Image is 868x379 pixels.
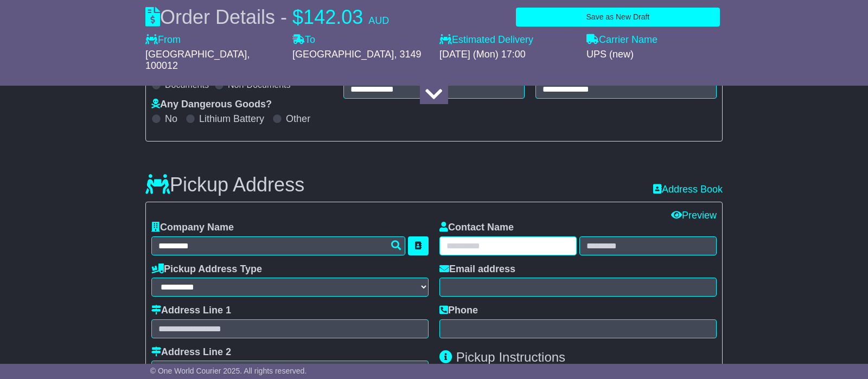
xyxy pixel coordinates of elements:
[586,49,723,61] div: UPS (new)
[394,49,421,60] span: , 3149
[199,113,264,125] label: Lithium Battery
[292,49,394,60] span: [GEOGRAPHIC_DATA]
[439,34,576,46] label: Estimated Delivery
[653,184,723,196] a: Address Book
[150,367,307,375] span: © One World Courier 2025. All rights reserved.
[439,305,478,317] label: Phone
[439,264,515,275] label: Email address
[145,49,250,72] span: , 100012
[286,113,310,125] label: Other
[586,34,658,46] label: Carrier Name
[151,222,234,234] label: Company Name
[439,49,576,61] div: [DATE] (Mon) 17:00
[368,15,389,26] span: AUD
[145,49,247,60] span: [GEOGRAPHIC_DATA]
[151,99,272,111] label: Any Dangerous Goods?
[145,5,389,29] div: Order Details -
[292,6,303,28] span: $
[439,222,514,234] label: Contact Name
[151,264,262,275] label: Pickup Address Type
[145,34,181,46] label: From
[456,350,565,364] span: Pickup Instructions
[151,305,231,317] label: Address Line 1
[671,210,717,221] a: Preview
[303,6,363,28] span: 142.03
[165,113,177,125] label: No
[145,174,304,196] h3: Pickup Address
[292,34,315,46] label: To
[151,346,231,358] label: Address Line 2
[516,8,720,27] button: Save as New Draft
